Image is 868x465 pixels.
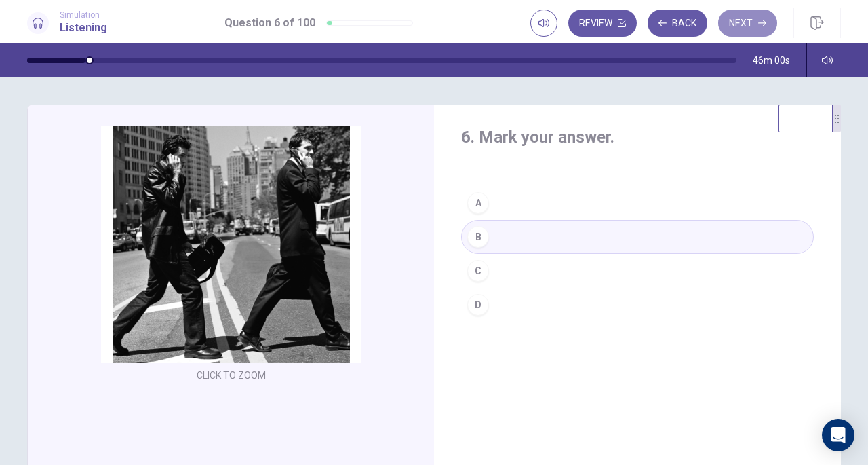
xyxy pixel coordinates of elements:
button: D [461,288,814,322]
span: Simulation [60,10,107,20]
button: Next [718,10,777,37]
span: 46m 00s [753,55,790,66]
button: Review [568,10,637,37]
h4: 6. Mark your answer. [461,126,814,148]
h1: Listening [60,20,107,36]
div: B [467,226,489,248]
button: C [461,254,814,288]
button: A [461,186,814,220]
button: B [461,220,814,254]
div: Open Intercom Messenger [822,419,854,451]
div: A [467,192,489,214]
div: D [467,294,489,316]
button: Back [648,10,707,37]
h1: Question 6 of 100 [224,15,315,31]
div: C [467,260,489,282]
